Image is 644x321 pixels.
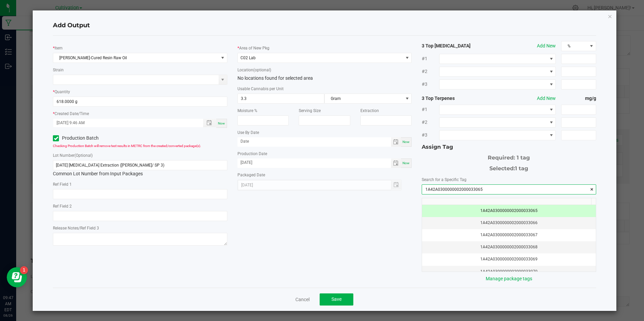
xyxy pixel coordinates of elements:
[53,67,64,73] label: Strain
[240,56,256,60] span: C02 Lab
[55,111,89,117] label: Created Date/Time
[537,95,556,102] button: Add New
[237,75,313,81] span: No locations found for selected area
[515,165,528,172] span: 1 tag
[325,94,403,103] span: Gram
[320,293,353,306] button: Save
[218,121,225,125] span: Now
[55,45,63,51] label: Item
[53,53,218,63] span: [PERSON_NAME]-Cured Resin Raw Oil
[237,137,391,146] input: Date
[422,42,491,49] strong: 3 Top [MEDICAL_DATA]
[53,160,227,177] div: Common Lot Number from Input Packages
[422,68,439,75] span: #2
[53,225,99,231] label: Release Notes/Ref Field 3
[422,132,439,139] span: #3
[422,106,439,113] span: #1
[426,232,591,238] div: 1A42A0300000002000033067
[53,181,72,187] label: Ref Field 1
[439,105,556,115] span: NO DATA FOUND
[53,135,135,142] label: Production Batch
[239,45,269,51] label: Area of New Pkg
[486,276,532,281] a: Manage package tags
[237,151,267,157] label: Production Date
[20,266,28,274] iframe: Resource center unread badge
[360,108,379,114] label: Extraction
[439,130,556,140] span: NO DATA FOUND
[426,208,591,214] div: 1A42A0300000002000033065
[426,244,591,250] div: 1A42A0300000002000033068
[561,41,587,51] span: %
[422,119,439,126] span: #2
[439,117,556,128] span: NO DATA FOUND
[422,55,439,62] span: #1
[53,203,72,209] label: Ref Field 2
[422,81,439,88] span: #3
[391,158,401,168] span: Toggle calendar
[295,296,310,303] a: Cancel
[53,144,201,148] span: Checking Production Batch will remove test results in METRC from the created/converted package(s).
[422,143,596,151] div: Assign Tag
[203,119,216,127] span: Toggle popup
[237,158,391,167] input: Date
[590,186,594,193] span: clear
[53,152,93,158] label: Lot Number
[422,177,466,183] label: Search for a Specific Tag
[237,130,259,136] label: Use By Date
[422,151,596,162] div: Required: 1 tag
[74,153,93,158] span: (Optional)
[331,296,342,302] span: Save
[237,67,271,73] label: Location
[53,119,196,127] input: Created Datetime
[237,108,257,114] label: Moisture %
[237,172,265,178] label: Packaged Date
[7,267,27,287] iframe: Resource center
[422,95,491,102] strong: 3 Top Terpenes
[253,68,271,72] span: (optional)
[237,86,284,92] label: Usable Cannabis per Unit
[561,95,596,102] strong: mg/g
[426,220,591,226] div: 1A42A0300000002000033066
[537,42,556,49] button: Add New
[402,161,410,165] span: Now
[402,140,410,144] span: Now
[426,256,591,262] div: 1A42A0300000002000033069
[55,89,70,95] label: Quantity
[299,108,321,114] label: Serving Size
[426,269,591,275] div: 1A42A0300000002000033070
[53,21,596,30] h4: Add Output
[422,162,596,173] div: Selected:
[391,137,401,147] span: Toggle calendar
